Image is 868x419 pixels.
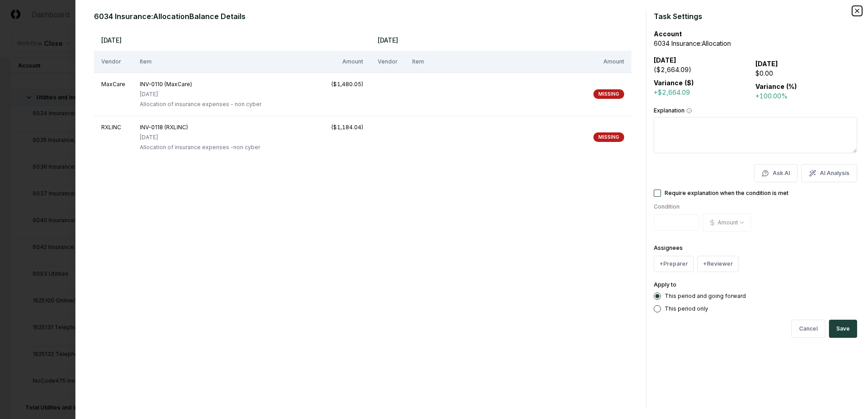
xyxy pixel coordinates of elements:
label: Explanation [654,108,857,113]
b: [DATE] [755,60,778,68]
div: ($1,480.05) [331,80,363,88]
button: Save [829,320,857,338]
th: Amount [324,51,370,73]
button: Cancel [791,320,825,338]
h2: Task Settings [654,11,857,22]
label: Assignees [654,244,683,251]
div: ($2,664.09) [654,65,755,74]
div: INV-0118 (RXLINC) [140,123,260,132]
b: [DATE] [654,56,676,64]
div: MISSING [593,132,624,142]
th: Item [133,51,324,73]
div: [DATE] [140,90,261,98]
b: Variance ($) [654,79,694,87]
th: Amount [596,51,631,73]
button: +Preparer [654,256,694,272]
button: Ask AI [754,164,798,182]
label: This period only [665,306,708,312]
label: Require explanation when the condition is met [665,190,789,196]
div: MISSING [593,89,624,99]
th: [DATE] [370,29,631,51]
div: 6034 Insurance:Allocation [654,39,857,48]
div: $0.00 [755,68,857,78]
div: MaxCare [101,80,125,88]
button: Explanation [686,108,692,113]
b: Account [654,30,682,38]
b: Variance (%) [755,83,797,90]
label: This period and going forward [665,293,746,299]
div: +100.00% [755,91,857,101]
div: Allocation of insurance expenses -non cyber [140,143,260,151]
label: Apply to [654,281,676,288]
th: Vendor [370,51,405,73]
div: [DATE] [140,133,260,141]
h2: 6034 Insurance:Allocation Balance Details [94,11,639,22]
div: RXLINC [101,123,125,132]
button: +Reviewer [697,256,739,272]
div: ($1,184.04) [331,123,363,132]
th: [DATE] [94,29,370,51]
button: AI Analysis [801,164,857,182]
div: Allocation of insurance expenses - non cyber [140,100,261,108]
th: Vendor [94,51,133,73]
div: +$2,664.09 [654,88,755,97]
th: Item [405,51,596,73]
div: INV-0110 (MaxCare) [140,80,261,88]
